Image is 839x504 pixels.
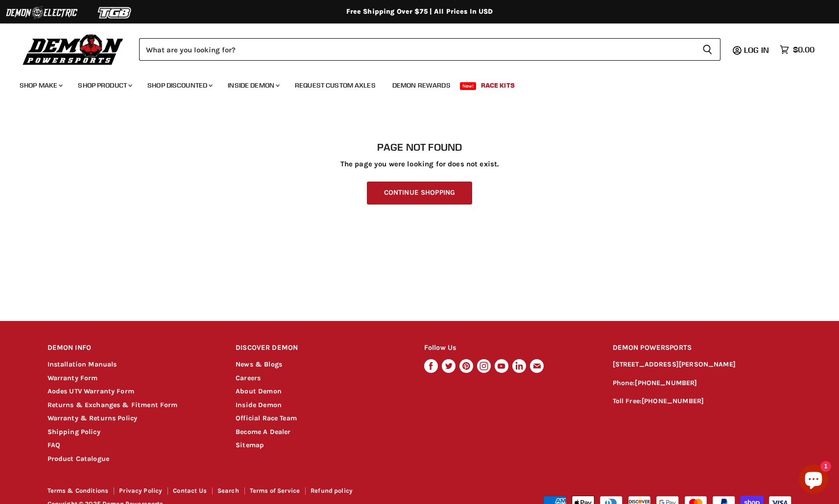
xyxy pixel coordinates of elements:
[48,441,60,449] a: FAQ
[12,75,69,95] a: Shop Make
[288,75,383,95] a: Request Custom Axles
[793,45,815,54] span: $0.00
[236,401,282,409] a: Inside Demon
[48,337,217,360] h2: DEMON INFO
[12,71,812,95] ul: Main menu
[635,379,697,387] a: [PHONE_NUMBER]
[48,141,792,153] h1: Page not found
[48,360,117,368] a: Installation Manuals
[236,374,261,382] a: Careers
[173,487,207,494] a: Contact Us
[48,487,109,494] a: Terms & Conditions
[740,46,775,54] a: Log in
[250,487,300,494] a: Terms of Service
[48,455,110,463] a: Product Catalogue
[48,160,792,168] p: The page you were looking for does not exist.
[613,359,792,370] p: [STREET_ADDRESS][PERSON_NAME]
[48,387,134,395] a: Aodes UTV Warranty Form
[71,75,138,95] a: Shop Product
[28,7,812,16] div: Free Shipping Over $75 | All Prices In USD
[474,75,522,95] a: Race Kits
[48,401,178,409] a: Returns & Exchanges & Fitment Form
[744,45,769,55] span: Log in
[48,428,100,436] a: Shipping Policy
[236,360,282,368] a: News & Blogs
[140,75,218,95] a: Shop Discounted
[236,428,290,436] a: Become A Dealer
[5,3,78,22] img: Demon Electric Logo 2
[119,487,162,494] a: Privacy Policy
[48,487,421,498] nav: Footer
[48,414,138,422] a: Warranty & Returns Policy
[236,414,297,422] a: Official Race Team
[236,387,282,395] a: About Demon
[642,397,704,405] a: [PHONE_NUMBER]
[460,82,477,90] span: New!
[217,487,239,494] a: Search
[311,487,353,494] a: Refund policy
[139,38,720,61] form: Product
[613,396,792,407] p: Toll Free:
[385,75,458,95] a: Demon Rewards
[20,32,127,67] img: Demon Powersports
[236,337,406,360] h2: DISCOVER DEMON
[236,441,264,449] a: Sitemap
[695,38,720,61] button: Search
[775,43,819,57] a: $0.00
[796,464,831,496] inbox-online-store-chat: Shopify online store chat
[613,378,792,389] p: Phone:
[424,337,594,360] h2: Follow Us
[139,38,695,61] input: Search
[367,182,472,205] a: Continue Shopping
[613,337,792,360] h2: DEMON POWERSPORTS
[220,75,286,95] a: Inside Demon
[78,3,152,22] img: TGB Logo 2
[48,374,98,382] a: Warranty Form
